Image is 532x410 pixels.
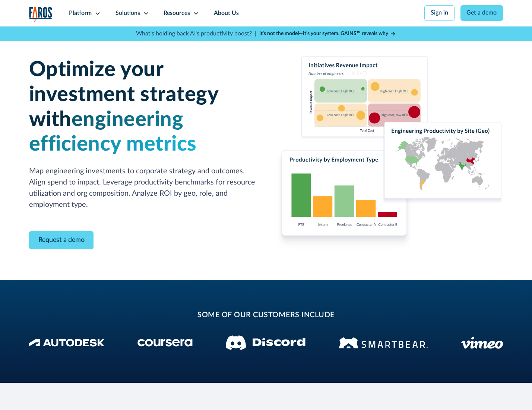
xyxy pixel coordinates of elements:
[424,5,455,21] a: Sign in
[226,335,305,350] img: Discord logo
[69,9,92,18] div: Platform
[259,30,396,38] a: It’s not the model—it’s your system. GAINS™ reveals why
[164,9,190,18] div: Resources
[29,339,105,347] img: Autodesk Logo
[29,109,197,155] span: engineering efficiency metrics
[339,336,428,350] img: Smartbear Logo
[115,9,140,18] div: Solutions
[259,31,388,36] strong: It’s not the model—it’s your system. GAINS™ reveals why
[29,7,53,22] img: Logo of the analytics and reporting company Faros.
[137,339,193,347] img: Coursera Logo
[136,29,256,38] p: What's holding back AI's productivity boost? |
[88,310,444,321] h2: some of our customers include
[29,231,94,249] a: Contact Modal
[275,56,503,250] img: Charts displaying initiatives revenue impact, productivity by employment type and engineering pro...
[460,5,503,21] a: Get a demo
[29,57,257,157] h1: Optimize your investment strategy with
[461,337,503,349] img: Vimeo logo
[29,166,257,210] p: Map engineering investments to corporate strategy and outcomes. Align spend to impact. Leverage p...
[29,7,53,22] a: home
